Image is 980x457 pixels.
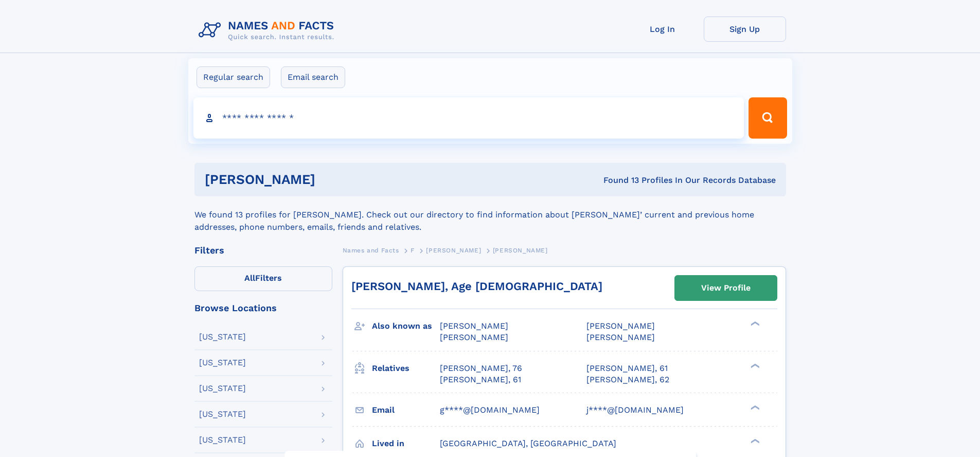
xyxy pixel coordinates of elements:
[440,332,508,342] span: [PERSON_NAME]
[675,276,777,300] a: View Profile
[459,175,776,186] div: Found 13 Profiles In Our Records Database
[372,401,440,419] h3: Email
[493,247,548,254] span: [PERSON_NAME]
[440,438,616,448] span: [GEOGRAPHIC_DATA], [GEOGRAPHIC_DATA]
[586,321,655,331] span: [PERSON_NAME]
[199,384,246,393] div: [US_STATE]
[281,66,345,88] label: Email search
[749,97,787,139] button: Search Button
[199,333,246,341] div: [US_STATE]
[411,247,415,254] span: F
[440,363,522,374] a: [PERSON_NAME], 76
[748,437,760,444] div: ❯
[704,16,786,42] a: Sign Up
[194,303,332,313] div: Browse Locations
[586,363,668,374] a: [PERSON_NAME], 61
[701,276,751,300] div: View Profile
[351,280,602,293] a: [PERSON_NAME], Age [DEMOGRAPHIC_DATA]
[197,66,270,88] label: Regular search
[193,97,744,139] input: search input
[426,244,481,257] a: [PERSON_NAME]
[194,196,786,233] div: We found 13 profiles for [PERSON_NAME]. Check out our directory to find information about [PERSON...
[194,246,332,255] div: Filters
[586,374,669,385] a: [PERSON_NAME], 62
[748,320,760,327] div: ❯
[440,321,508,331] span: [PERSON_NAME]
[748,404,760,411] div: ❯
[748,362,760,369] div: ❯
[194,16,343,44] img: Logo Names and Facts
[205,173,459,186] h1: [PERSON_NAME]
[244,273,255,283] span: All
[411,244,415,257] a: F
[426,247,481,254] span: [PERSON_NAME]
[343,244,399,257] a: Names and Facts
[199,359,246,367] div: [US_STATE]
[440,374,521,385] a: [PERSON_NAME], 61
[199,410,246,418] div: [US_STATE]
[194,266,332,291] label: Filters
[586,332,655,342] span: [PERSON_NAME]
[199,436,246,444] div: [US_STATE]
[372,435,440,452] h3: Lived in
[621,16,704,42] a: Log In
[372,360,440,377] h3: Relatives
[372,317,440,335] h3: Also known as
